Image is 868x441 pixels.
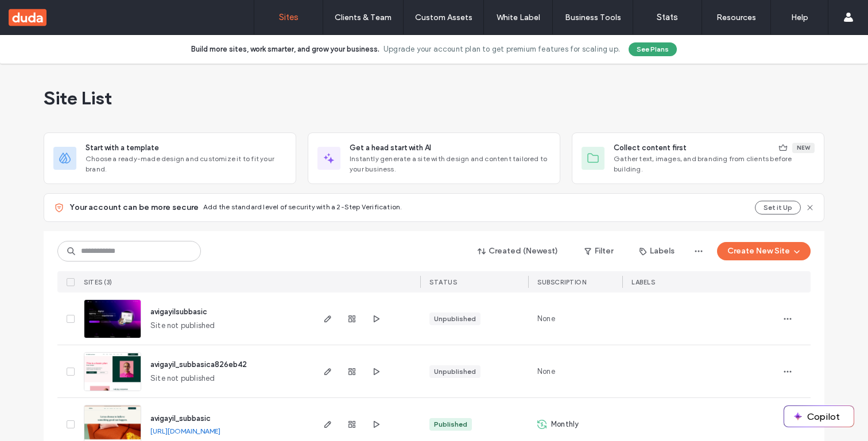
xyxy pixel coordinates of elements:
[44,132,296,184] div: Start with a templateChoose a ready-made design and customize it to fit your brand.
[308,132,560,184] div: Get a head start with AIInstantly generate a site with design and content tailored to your business.
[44,87,112,110] span: Site List
[792,143,815,153] div: New
[716,13,756,22] label: Resources
[203,202,402,211] span: Add the standard level of security with a 2-Step Verification.
[572,132,824,184] div: Collect content firstNewGather text, images, and branding from clients before building.
[629,42,677,56] button: See Plans
[150,427,220,435] a: [URL][DOMAIN_NAME]
[717,242,811,260] button: Create New Site
[429,278,457,286] span: STATUS
[614,142,687,154] span: Collect content first
[537,278,586,286] span: SUBSCRIPTION
[335,13,392,22] label: Clients & Team
[784,406,854,427] button: Copilot
[614,154,815,174] span: Gather text, images, and branding from clients before building.
[150,307,207,316] a: avigayilsubbasic
[791,13,808,22] label: Help
[434,419,467,430] div: Published
[631,278,655,286] span: LABELS
[537,313,555,325] span: None
[383,44,620,55] span: Upgrade your account plan to get premium features for scaling up.
[415,13,472,22] label: Custom Assets
[468,242,568,260] button: Created (Newest)
[86,142,159,154] span: Start with a template
[551,419,579,430] span: Monthly
[434,314,476,324] div: Unpublished
[69,202,199,213] span: Your account can be more secure
[573,242,625,260] button: Filter
[350,142,431,154] span: Get a head start with AI
[191,44,379,55] span: Build more sites, work smarter, and grow your business.
[629,242,685,260] button: Labels
[150,360,247,369] a: avigayil_subbasica826eb42
[150,414,211,423] a: avigayil_subbasic
[150,320,215,331] span: Site not published
[497,13,540,22] label: White Label
[350,154,551,174] span: Instantly generate a site with design and content tailored to your business.
[84,278,113,286] span: SITES (3)
[434,366,476,377] div: Unpublished
[565,13,621,22] label: Business Tools
[279,12,299,22] label: Sites
[537,366,555,377] span: None
[150,373,215,384] span: Site not published
[755,201,801,214] button: Set it Up
[657,12,678,22] label: Stats
[86,154,286,174] span: Choose a ready-made design and customize it to fit your brand.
